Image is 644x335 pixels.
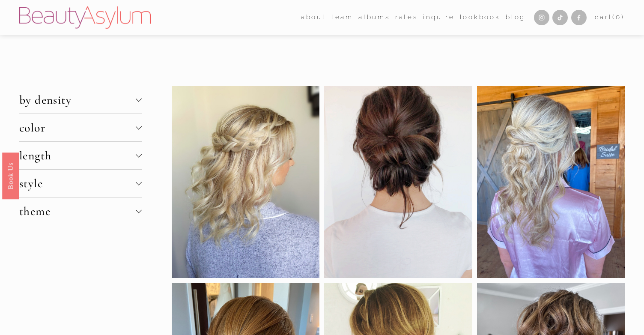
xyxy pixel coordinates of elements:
button: length [19,142,142,169]
span: by density [19,93,136,107]
button: by density [19,86,142,114]
a: Lookbook [460,11,501,24]
a: Facebook [571,10,587,25]
span: theme [19,204,136,218]
a: Rates [395,11,418,24]
button: theme [19,197,142,225]
span: team [331,12,353,23]
button: style [19,170,142,197]
a: folder dropdown [331,11,353,24]
button: color [19,114,142,141]
span: color [19,120,136,135]
a: Instagram [534,10,549,25]
a: Book Us [2,153,19,199]
a: 0 items in cart [595,12,625,23]
a: albums [358,11,390,24]
a: Blog [506,11,525,24]
span: length [19,148,136,163]
span: 0 [616,13,621,21]
a: TikTok [552,10,568,25]
span: ( ) [612,13,624,21]
a: Inquire [423,11,455,24]
img: Beauty Asylum | Bridal Hair &amp; Makeup Charlotte &amp; Atlanta [19,6,151,29]
span: style [19,176,136,191]
span: about [301,12,326,23]
a: folder dropdown [301,11,326,24]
